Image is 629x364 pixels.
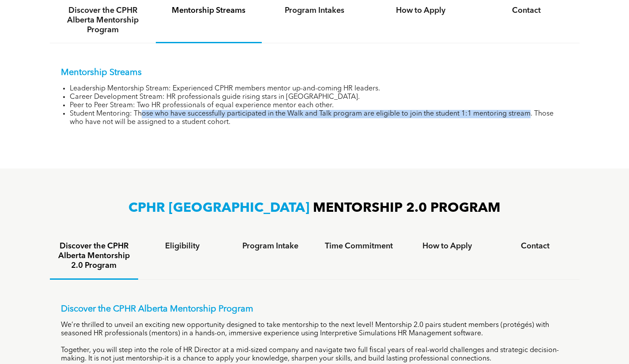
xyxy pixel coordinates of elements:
h4: How to Apply [376,6,466,15]
p: Mentorship Streams [61,68,569,78]
h4: Mentorship Streams [164,6,254,15]
p: We’re thrilled to unveil an exciting new opportunity designed to take mentorship to the next leve... [61,321,569,338]
li: Career Development Stream: HR professionals guide rising stars in [GEOGRAPHIC_DATA]. [70,93,569,101]
span: MENTORSHIP 2.0 PROGRAM [313,202,501,215]
h4: Program Intake [234,241,307,251]
h4: Program Intakes [270,6,360,15]
span: CPHR [GEOGRAPHIC_DATA] [128,202,309,215]
h4: Contact [499,241,572,251]
h4: Discover the CPHR Alberta Mentorship 2.0 Program [58,241,130,270]
li: Student Mentoring: Those who have successfully participated in the Walk and Talk program are elig... [70,110,569,127]
h4: Discover the CPHR Alberta Mentorship Program [58,6,148,35]
li: Leadership Mentorship Stream: Experienced CPHR members mentor up-and-coming HR leaders. [70,85,569,93]
h4: Contact [482,6,572,15]
h4: Eligibility [146,241,218,251]
h4: Time Commitment [323,241,395,251]
p: Together, you will step into the role of HR Director at a mid-sized company and navigate two full... [61,346,569,363]
p: Discover the CPHR Alberta Mentorship Program [61,304,569,315]
li: Peer to Peer Stream: Two HR professionals of equal experience mentor each other. [70,101,569,110]
h4: How to Apply [411,241,483,251]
